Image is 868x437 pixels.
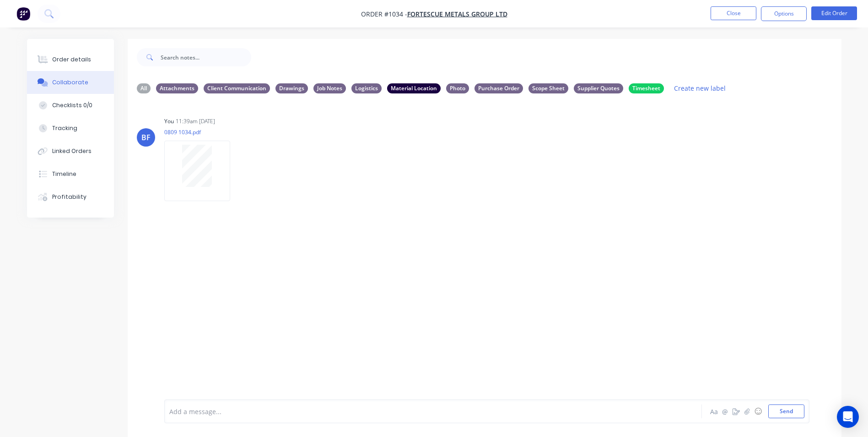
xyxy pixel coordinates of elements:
button: Linked Orders [27,140,114,163]
button: Tracking [27,117,114,140]
div: Logistics [351,83,382,93]
button: Collaborate [27,71,114,94]
div: 11:39am [DATE] [176,117,215,126]
div: All [137,83,151,93]
div: You [164,117,174,126]
div: Attachments [156,83,198,93]
span: Order #1034 - [361,10,407,18]
button: Order details [27,48,114,71]
div: Open Intercom Messenger [837,406,859,428]
button: Send [768,404,804,418]
button: Close [711,6,756,20]
button: Aa [709,406,720,417]
div: Client Communication [204,83,270,93]
div: Timeline [52,170,76,178]
div: Purchase Order [474,83,523,93]
button: Options [761,6,807,21]
div: Supplier Quotes [574,83,623,93]
img: Factory [16,7,30,21]
div: Order details [52,55,91,64]
div: Photo [446,83,469,93]
div: Collaborate [52,78,88,87]
div: Linked Orders [52,147,92,155]
div: BF [141,132,151,143]
a: FORTESCUE METALS GROUP LTD [407,10,507,18]
div: Scope Sheet [528,83,568,93]
div: Tracking [52,124,77,132]
div: Timesheet [629,83,664,93]
button: Edit Order [811,6,857,20]
p: 0809 1034.pdf [164,128,239,136]
div: Material Location [387,83,441,93]
button: Checklists 0/0 [27,94,114,117]
div: Profitability [52,193,86,201]
div: Checklists 0/0 [52,101,92,109]
button: Timeline [27,163,114,186]
input: Search notes... [161,48,251,66]
div: Drawings [275,83,308,93]
button: Create new label [669,82,731,94]
button: @ [720,406,731,417]
button: ☺ [753,406,764,417]
div: Job Notes [313,83,346,93]
button: Profitability [27,186,114,208]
